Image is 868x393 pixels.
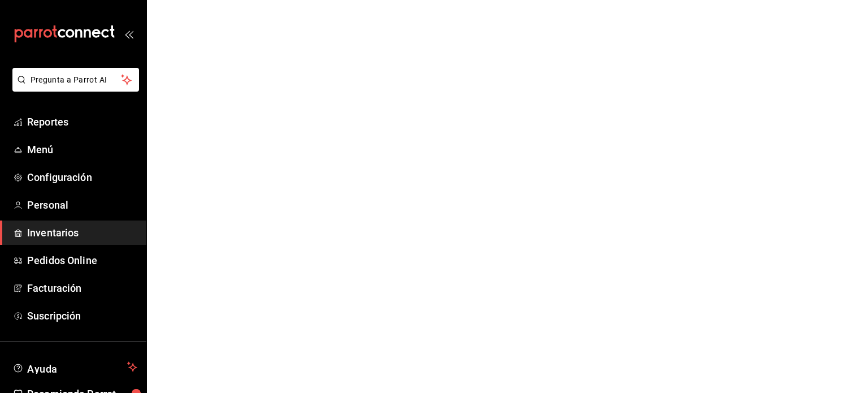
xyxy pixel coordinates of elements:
[8,82,139,94] a: Pregunta a Parrot AI
[12,68,139,92] button: Pregunta a Parrot AI
[27,225,137,240] span: Inventarios
[31,74,121,86] span: Pregunta a Parrot AI
[27,308,137,323] span: Suscripción
[27,280,137,296] span: Facturación
[27,170,137,185] span: Configuración
[27,142,137,157] span: Menú
[27,360,123,374] span: Ayuda
[27,253,137,268] span: Pedidos Online
[124,29,133,38] button: open_drawer_menu
[27,114,137,129] span: Reportes
[27,197,137,213] span: Personal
